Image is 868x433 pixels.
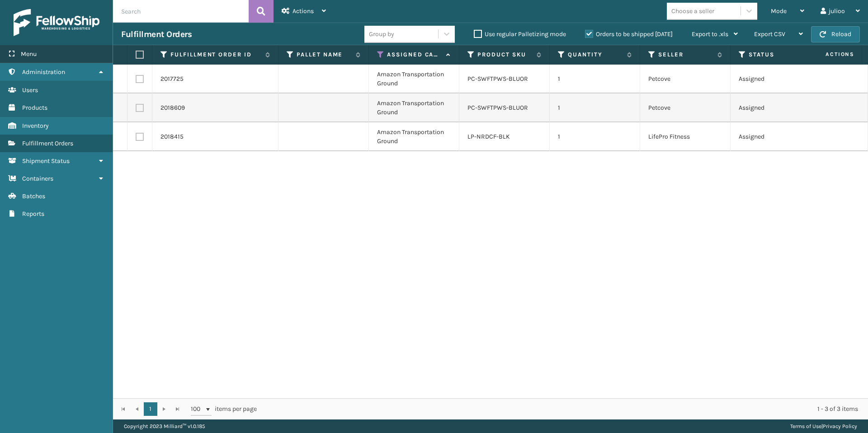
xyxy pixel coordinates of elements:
[731,93,821,122] td: Assigned
[22,104,47,112] span: Products
[585,30,673,38] label: Orders to be shipped [DATE]
[160,74,184,84] a: 2017725
[640,65,731,93] td: Petcove
[811,26,860,42] button: Reload
[160,132,184,141] a: 2018415
[790,423,821,429] a: Terms of Use
[22,175,53,182] span: Containers
[22,122,49,130] span: Inventory
[550,122,640,151] td: 1
[369,65,459,93] td: Amazon Transportation Ground
[550,93,640,122] td: 1
[369,93,459,122] td: Amazon Transportation Ground
[749,51,803,59] label: Status
[467,75,528,83] a: PC-SWFTPWS-BLUOR
[369,29,394,39] div: Group by
[640,93,731,122] td: Petcove
[121,29,192,40] h3: Fulfillment Orders
[731,65,821,93] td: Assigned
[467,104,528,112] a: PC-SWFTPWS-BLUOR
[160,103,185,112] a: 2018609
[771,7,787,15] span: Mode
[292,7,314,15] span: Actions
[369,122,459,151] td: Amazon Transportation Ground
[477,51,532,59] label: Product SKU
[297,51,351,59] label: Pallet Name
[550,65,640,93] td: 1
[640,122,731,151] td: LifePro Fitness
[170,51,261,59] label: Fulfillment Order Id
[21,50,37,58] span: Menu
[467,133,510,140] a: LP-NRDCF-BLK
[754,30,785,38] span: Export CSV
[823,423,857,429] a: Privacy Policy
[22,86,38,94] span: Users
[671,6,714,16] div: Choose a seller
[474,30,566,38] label: Use regular Palletizing mode
[692,30,728,38] span: Export to .xls
[797,47,860,62] span: Actions
[22,157,70,165] span: Shipment Status
[269,405,858,414] div: 1 - 3 of 3 items
[191,405,204,414] span: 100
[22,68,65,76] span: Administration
[568,51,623,59] label: Quantity
[731,122,821,151] td: Assigned
[658,51,713,59] label: Seller
[22,192,45,200] span: Batches
[790,419,857,433] div: |
[144,402,157,416] a: 1
[22,140,73,147] span: Fulfillment Orders
[22,210,44,218] span: Reports
[124,419,205,433] p: Copyright 2023 Milliard™ v 1.0.185
[387,51,442,59] label: Assigned Carrier Service
[14,9,99,36] img: logo
[191,402,257,416] span: items per page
